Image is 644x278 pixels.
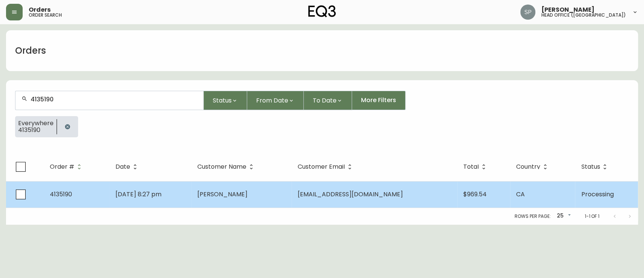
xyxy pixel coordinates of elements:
span: Everywhere [18,120,54,127]
span: Customer Name [197,163,256,170]
span: To Date [313,96,337,105]
span: Date [115,165,130,169]
span: Status [581,163,610,170]
span: Date [115,163,140,170]
span: Customer Email [298,165,345,169]
span: From Date [256,96,288,105]
span: Country [516,165,540,169]
span: 4135190 [18,127,54,134]
span: [PERSON_NAME] [541,7,595,13]
p: Rows per page: [515,213,550,220]
span: Total [463,163,489,170]
span: Customer Email [298,163,355,170]
img: 0cb179e7bf3690758a1aaa5f0aafa0b4 [520,5,535,20]
span: [EMAIL_ADDRESS][DOMAIN_NAME] [298,190,403,199]
button: From Date [247,91,304,110]
span: 4135190 [50,190,72,199]
span: [PERSON_NAME] [197,190,247,199]
h5: head office ([GEOGRAPHIC_DATA]) [541,13,626,17]
span: Processing [581,190,613,199]
img: logo [308,5,336,17]
span: More Filters [361,96,396,104]
button: More Filters [352,91,406,110]
span: $969.54 [463,190,487,199]
span: Order # [50,163,84,170]
span: Orders [29,7,51,13]
button: To Date [304,91,352,110]
span: Customer Name [197,165,246,169]
input: Search [31,96,197,103]
span: Total [463,165,479,169]
span: [DATE] 8:27 pm [115,190,161,199]
button: Status [204,91,247,110]
span: Status [581,165,600,169]
span: Country [516,163,550,170]
div: 25 [553,210,572,222]
span: Order # [50,165,74,169]
span: CA [516,190,525,199]
p: 1-1 of 1 [584,213,599,220]
h5: order search [29,13,62,17]
span: Status [213,96,232,105]
h1: Orders [15,44,46,57]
